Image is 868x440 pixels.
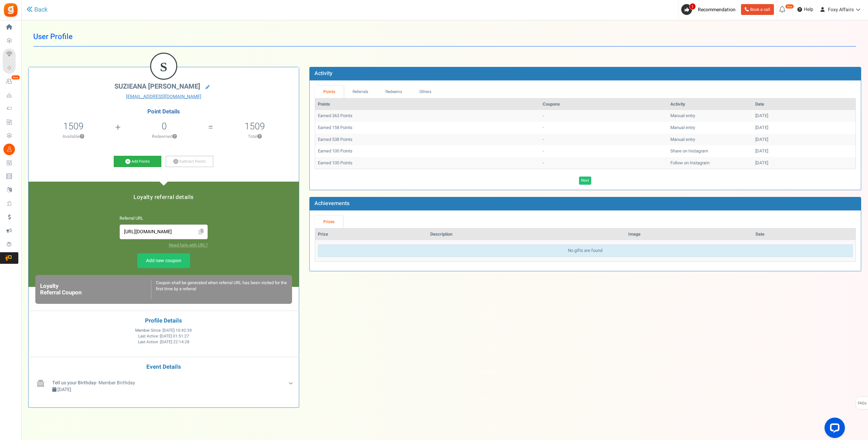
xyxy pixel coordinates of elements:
th: Image [626,228,753,240]
span: [DATE] 22:14:28 [160,339,189,345]
td: Follow on Instagram [668,157,753,169]
span: 1509 [63,120,84,133]
span: Help [802,6,813,13]
div: [DATE] [755,113,853,119]
a: Others [411,86,440,98]
span: FAQs [857,397,867,410]
th: Activity [668,98,753,110]
td: Earned 158 Points [315,122,540,134]
td: - [540,110,668,122]
b: Achievements [314,199,349,207]
span: [DATE] 10:42:39 [163,328,192,333]
em: New [11,75,20,80]
a: Subtract Points [166,156,213,167]
td: - [540,157,668,169]
span: Last Action : [138,339,189,345]
td: - [540,145,668,157]
span: Manual entry [670,112,695,119]
span: SUZIEANA [PERSON_NAME] [114,81,200,91]
h5: Loyalty referral details [35,194,292,200]
div: No gifts are found [318,244,853,257]
h6: Referral URL [120,216,208,221]
span: Manual entry [670,124,695,131]
th: Date [753,228,855,240]
a: Redeems [377,86,411,98]
a: Need help with URL? [169,242,208,248]
h4: Event Details [34,364,294,370]
img: Gratisfaction [3,2,18,18]
em: New [785,4,794,9]
th: Prize [315,228,428,240]
th: Points [315,98,540,110]
td: Earned 100 Points [315,145,540,157]
h6: Loyalty Referral Coupon [40,283,151,296]
div: [DATE] [755,136,853,143]
span: - Member Birthday [52,379,135,386]
a: Help [795,4,816,15]
td: Earned 538 Points [315,134,540,146]
p: Total [214,133,295,140]
span: 1 [689,3,696,10]
div: [DATE] [755,148,853,154]
span: Foxy Affairs [828,6,854,13]
span: Manual entry [670,136,695,143]
span: Recommendation [698,6,736,13]
span: [DATE] [57,386,71,393]
a: Points [315,86,344,98]
td: Share on Instagram [668,145,753,157]
a: [EMAIL_ADDRESS][DOMAIN_NAME] [34,93,294,100]
a: Add new coupon [137,253,190,268]
span: Member Since : [135,328,192,333]
h5: 0 [162,121,167,131]
h5: 1509 [245,121,265,131]
h4: Profile Details [34,318,294,324]
th: Date [753,98,855,110]
a: New [3,76,18,87]
a: Book a call [741,4,774,15]
p: Available [32,133,114,140]
button: ? [173,134,177,139]
figcaption: S [151,54,176,80]
th: Description [428,228,626,240]
button: ? [80,134,84,139]
td: Earned 363 Points [315,110,540,122]
a: Referrals [344,86,377,98]
td: - [540,122,668,134]
a: 1 Recommendation [681,4,738,15]
a: Prizes [315,216,343,228]
span: [DATE] 01:51:27 [160,333,189,339]
span: Click to Copy [196,226,207,238]
b: Activity [314,69,332,77]
p: Redeemed [121,133,207,140]
div: Coupon shall be generated when referral URL has been visited for the first time by a referral [151,280,287,299]
td: Earned 100 Points [315,157,540,169]
span: Last Active : [138,333,189,339]
b: Tell us your Birthday [52,379,96,386]
h1: User Profile [33,27,856,47]
h4: Point Details [29,109,299,115]
button: ? [257,134,262,139]
a: Next [579,177,591,185]
div: [DATE] [755,160,853,166]
th: Coupons [540,98,668,110]
a: Add Points [114,156,161,167]
td: - [540,134,668,146]
div: [DATE] [755,125,853,131]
